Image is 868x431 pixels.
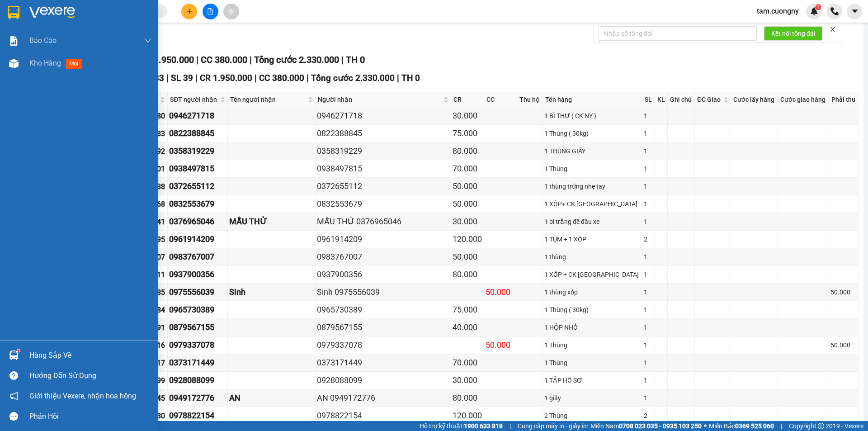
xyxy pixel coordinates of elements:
td: 0373171449 [168,354,228,372]
sup: 1 [815,4,821,10]
div: 120.000 [453,409,482,422]
span: copyright [818,423,824,429]
td: 0978822154 [168,407,228,425]
div: 0376965046 [169,215,226,228]
div: 0938497815 [169,162,226,175]
td: 0949172776 [168,389,228,407]
span: | [781,421,782,431]
input: Nhập số tổng đài [599,26,757,41]
div: 1 [644,252,653,262]
div: 1 [644,199,653,209]
div: 0946271718 [169,109,226,122]
div: AN [229,392,314,404]
div: 1 [644,217,653,227]
td: 0961914209 [168,231,228,248]
div: Sinh [229,286,314,298]
th: Tên hàng [543,92,642,107]
div: MẪU THỬ [229,215,314,228]
div: AN 0949172776 [317,392,449,404]
div: 1 Thùng ( 30kg) [544,128,641,138]
div: 0949172776 [169,392,226,404]
th: CC [484,92,517,107]
div: 1 [644,111,653,121]
div: 0832553679 [169,198,226,210]
span: Miền Nam [590,421,702,431]
div: 70.000 [453,162,482,175]
span: | [341,54,344,65]
div: 1 bì trắng để đầu xe [544,217,641,227]
div: 30.000 [453,374,482,387]
td: 0928088099 [168,372,228,389]
span: CC 380.000 [259,73,304,83]
div: 0822388845 [169,127,226,140]
span: file-add [207,8,213,14]
div: Hàng sắp về [29,349,151,362]
div: 1 [644,146,653,156]
div: 1 thùng [544,252,641,262]
div: Phản hồi [29,410,151,423]
div: 0978822154 [169,409,226,422]
td: AN [228,389,316,407]
div: MẪU THỬ 0376965046 [317,215,449,228]
div: 30.000 [453,109,482,122]
span: Miền Bắc [709,421,774,431]
span: | [250,54,252,65]
div: 75.000 [453,127,482,140]
div: 0358319229 [169,145,226,157]
div: 1 THÙNG GIẤY [544,146,641,156]
td: 0879567155 [168,319,228,336]
div: 1 thùng xốp [544,287,641,297]
div: 30.000 [453,215,482,228]
span: Giới thiệu Vexere, nhận hoa hồng [29,390,136,402]
img: logo-vxr [8,6,19,19]
div: 75.000 [453,303,482,316]
div: 1 [644,322,653,332]
th: Cước giao hàng [778,92,829,107]
div: 80.000 [453,392,482,404]
div: 1 thùng trứng nhẹ tay [544,181,641,191]
div: 0373171449 [169,356,226,369]
span: Hỗ trợ kỹ thuật: [420,421,503,431]
span: caret-down [851,7,859,15]
button: caret-down [847,4,863,19]
div: 1 BÌ THƯ ( CK NY ) [544,111,641,121]
td: MẪU THỬ [228,213,316,231]
td: 0372655112 [168,178,228,195]
div: 0979337078 [169,339,226,351]
div: 50.000 [453,251,482,263]
span: SĐT người nhận [170,95,218,104]
button: file-add [203,4,218,19]
span: Tên người nhận [230,95,306,104]
div: 2 [644,234,653,244]
button: aim [223,4,239,19]
span: Tổng cước 2.330.000 [254,54,339,65]
span: SL 39 [171,73,193,83]
th: KL [655,92,668,107]
span: | [166,73,169,83]
td: 0376965046 [168,213,228,231]
div: 0928088099 [169,374,226,387]
div: 1 [644,128,653,138]
span: plus [186,8,193,14]
div: 1 Thùng [544,358,641,368]
div: 40.000 [453,321,482,334]
span: ĐC Giao [697,95,722,104]
span: close [830,26,836,33]
td: 0979337078 [168,336,228,354]
th: Thu hộ [517,92,543,107]
div: 1 XỐP + CK [GEOGRAPHIC_DATA] [544,270,641,279]
img: phone-icon [830,7,839,15]
th: CR [451,92,484,107]
div: 0983767007 [169,251,226,263]
div: 1 XỐP+ CK [GEOGRAPHIC_DATA] [544,199,641,209]
div: 1 Thùng ( 30kg) [544,305,641,315]
img: icon-new-feature [810,7,818,15]
td: 0822388845 [168,125,228,142]
div: 80.000 [453,268,482,281]
span: | [255,73,257,83]
div: 0965730389 [317,303,449,316]
div: 1 [644,164,653,174]
strong: 0708 023 035 - 0935 103 250 [619,422,702,430]
span: Cung cấp máy in - giấy in: [518,421,588,431]
div: 0961914209 [169,233,226,246]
